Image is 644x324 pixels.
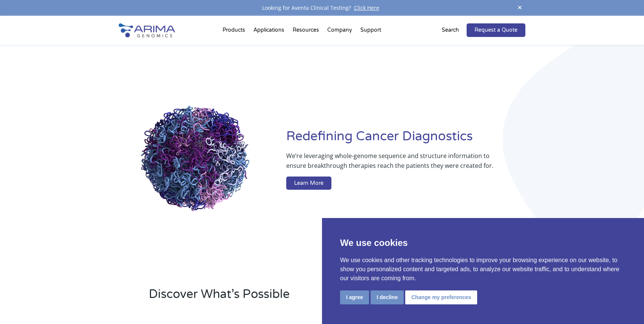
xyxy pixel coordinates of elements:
[286,128,525,151] h1: Redefining Cancer Diagnostics
[149,286,418,309] h2: Discover What’s Possible
[467,23,525,37] a: Request a Quote
[351,4,382,11] a: Click Here
[340,256,626,283] p: We use cookies and other tracking technologies to improve your browsing experience on our website...
[340,290,369,304] button: I agree
[442,25,459,35] p: Search
[340,236,626,250] p: We use cookies
[371,290,404,304] button: I decline
[286,177,331,190] a: Learn More
[119,3,525,13] div: Looking for Aventa Clinical Testing?
[119,23,175,37] img: Arima-Genomics-logo
[405,290,477,304] button: Change my preferences
[286,151,495,177] p: We’re leveraging whole-genome sequence and structure information to ensure breakthrough therapies...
